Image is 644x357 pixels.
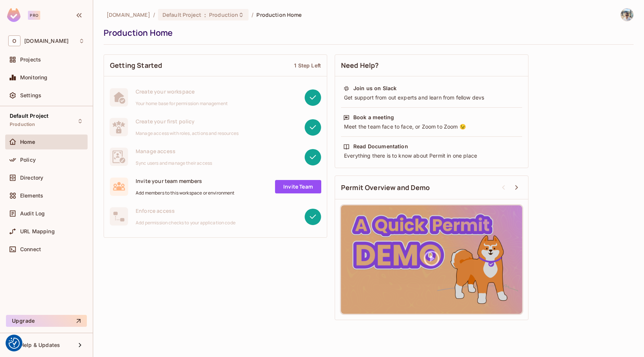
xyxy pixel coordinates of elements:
[20,193,43,199] span: Elements
[9,338,20,349] img: Revisit consent button
[20,175,43,181] span: Directory
[136,160,212,166] span: Sync users and manage their access
[10,113,48,119] span: Default Project
[153,11,155,18] li: /
[353,85,397,92] div: Join us on Slack
[20,211,45,217] span: Audit Log
[8,35,20,46] span: O
[20,139,35,145] span: Home
[252,11,253,18] li: /
[343,152,520,159] div: Everything there is to know about Permit in one place
[110,61,162,70] span: Getting Started
[136,101,228,107] span: Your home base for permission management
[20,92,41,98] span: Settings
[341,61,379,70] span: Need Help?
[20,228,55,234] span: URL Mapping
[341,183,430,192] span: Permit Overview and Demo
[28,11,40,20] div: Pro
[204,12,206,18] span: :
[353,114,394,121] div: Book a meeting
[256,11,302,18] span: Production Home
[343,123,520,130] div: Meet the team face to face, or Zoom to Zoom 😉
[136,118,239,125] span: Create your first policy
[7,8,20,22] img: SReyMgAAAABJRU5ErkJggg==
[136,130,239,136] span: Manage access with roles, actions and resources
[20,246,41,252] span: Connect
[209,11,238,18] span: Production
[24,38,69,44] span: Workspace: okapistudio.com
[136,177,235,184] span: Invite your team members
[343,94,520,101] div: Get support from out experts and learn from fellow devs
[9,338,20,349] button: Consent Preferences
[136,207,236,214] span: Enforce access
[136,220,236,226] span: Add permission checks to your application code
[275,180,321,193] a: Invite Team
[107,11,150,18] span: the active workspace
[162,11,201,18] span: Default Project
[10,121,35,127] span: Production
[353,143,408,150] div: Read Documentation
[294,62,321,69] div: 1 Step Left
[136,190,235,196] span: Add members to this workspace or environment
[20,75,48,80] span: Monitoring
[104,27,630,38] div: Production Home
[621,9,633,21] img: Catalin C
[136,88,228,95] span: Create your workspace
[20,342,60,348] span: Help & Updates
[6,315,87,327] button: Upgrade
[20,157,36,163] span: Policy
[136,148,212,155] span: Manage access
[20,57,41,63] span: Projects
